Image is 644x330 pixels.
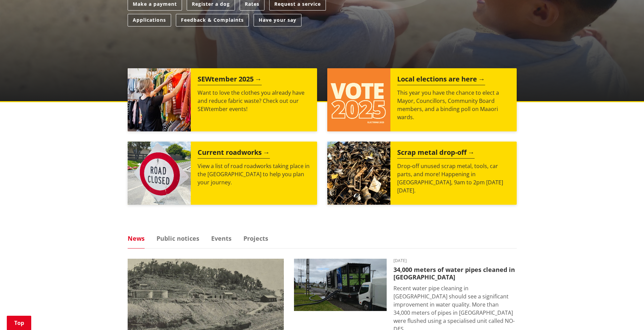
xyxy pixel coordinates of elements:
[254,14,301,26] a: Have your say
[393,259,517,263] time: [DATE]
[7,316,31,330] a: Top
[128,68,317,131] a: SEWtember 2025 Want to love the clothes you already have and reduce fabric waste? Check out our S...
[157,235,199,241] a: Public notices
[128,142,191,205] img: Road closed sign
[327,142,390,205] img: Scrap metal collection
[128,68,191,131] img: SEWtember
[198,75,262,85] h2: SEWtember 2025
[397,162,510,195] p: Drop-off unused scrap metal, tools, car parts, and more! Happening in [GEOGRAPHIC_DATA], 9am to 2...
[211,235,232,241] a: Events
[198,162,310,186] p: View a list of road roadworks taking place in the [GEOGRAPHIC_DATA] to help you plan your journey.
[397,148,475,159] h2: Scrap metal drop-off
[198,148,270,159] h2: Current roadworks
[397,89,510,121] p: This year you have the chance to elect a Mayor, Councillors, Community Board members, and a bindi...
[243,235,268,241] a: Projects
[128,142,317,205] a: Current roadworks View a list of road roadworks taking place in the [GEOGRAPHIC_DATA] to help you...
[393,266,517,281] h3: 34,000 meters of water pipes cleaned in [GEOGRAPHIC_DATA]
[327,68,517,131] a: Local elections are here This year you have the chance to elect a Mayor, Councillors, Community B...
[128,235,145,241] a: News
[327,142,517,205] a: A massive pile of rusted scrap metal, including wheels and various industrial parts, under a clea...
[198,89,310,113] p: Want to love the clothes you already have and reduce fabric waste? Check out our SEWtember events!
[294,259,387,311] img: NO-DES unit flushing water pipes in Huntly
[128,14,171,26] a: Applications
[397,75,485,85] h2: Local elections are here
[327,68,390,131] img: Vote 2025
[613,301,637,326] iframe: Messenger Launcher
[176,14,249,26] a: Feedback & Complaints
